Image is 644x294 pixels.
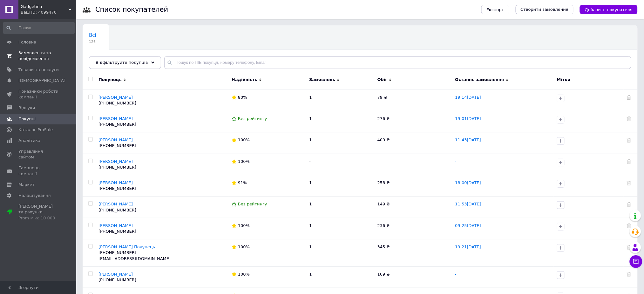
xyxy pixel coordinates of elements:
[377,95,449,100] div: 79 ₴
[377,244,449,250] div: 345 ₴
[98,116,133,121] a: [PERSON_NAME]
[21,4,68,10] span: Gadgetina
[98,229,136,234] span: [PHONE_NUMBER]
[377,271,449,277] div: 169 ₴
[98,165,136,170] span: [PHONE_NUMBER]
[98,244,155,249] a: [PERSON_NAME] Покупець
[627,180,631,186] div: Видалити
[18,149,59,160] span: Управління сайтом
[98,223,133,228] a: [PERSON_NAME]
[309,244,312,249] span: 1
[238,137,250,142] span: 100%
[627,271,631,277] div: Видалити
[377,77,387,83] span: Обіг
[89,32,96,38] span: Всі
[18,50,59,62] span: Замовлення та повідомлення
[309,116,312,121] span: 1
[238,159,250,164] span: 100%
[95,6,168,13] h1: Список покупателей
[18,89,59,100] span: Показники роботи компанії
[238,223,250,228] span: 100%
[98,159,133,164] span: [PERSON_NAME]
[238,202,267,206] span: Без рейтингу
[98,95,133,100] a: [PERSON_NAME]
[18,182,35,188] span: Маркет
[309,95,312,100] span: 1
[98,101,136,105] span: [PHONE_NUMBER]
[18,78,65,84] span: [DEMOGRAPHIC_DATA]
[455,202,481,206] a: 11:53[DATE]
[521,7,569,12] span: Створити замовлення
[309,272,312,277] span: 1
[18,67,59,73] span: Товари та послуги
[627,244,631,250] div: Видалити
[627,137,631,143] div: Видалити
[164,56,631,69] input: Пошук по ПІБ покупця, номеру телефону, Email
[21,10,76,15] div: Ваш ID: 4099470
[627,95,631,100] div: Видалити
[627,223,631,229] div: Видалити
[455,272,457,277] a: -
[98,137,133,142] a: [PERSON_NAME]
[98,272,133,277] a: [PERSON_NAME]
[377,137,449,143] div: 409 ₴
[377,223,449,229] div: 236 ₴
[516,5,574,14] a: Створити замовлення
[18,215,59,221] div: Prom мікс 10 000
[18,193,51,198] span: Налаштування
[627,159,631,164] div: Видалити
[377,201,449,207] div: 149 ₴
[455,223,481,228] a: 09:25[DATE]
[309,137,312,142] span: 1
[627,201,631,207] div: Видалити
[238,95,247,100] span: 80%
[18,39,36,45] span: Головна
[18,127,53,133] span: Каталог ProSale
[585,7,633,12] span: Добавить покупателя
[630,255,642,268] button: Чат з покупцем
[18,116,36,122] span: Покупці
[306,154,374,175] td: -
[455,180,481,185] a: 18:00[DATE]
[98,208,136,212] span: [PHONE_NUMBER]
[455,77,504,83] span: Останнє замовлення
[455,116,481,121] a: 19:01[DATE]
[232,77,257,83] span: Надійність
[377,180,449,186] div: 258 ₴
[98,77,122,83] span: Покупець
[96,60,148,65] span: Відфільтруйте покупців
[455,137,481,142] a: 11:43[DATE]
[377,116,449,122] div: 276 ₴
[98,180,133,185] a: [PERSON_NAME]
[89,39,96,44] span: 126
[18,165,59,177] span: Гаманець компанії
[580,5,638,14] button: Добавить покупателя
[309,202,312,206] span: 1
[455,159,457,164] a: -
[3,22,75,34] input: Пошук
[238,116,267,121] span: Без рейтингу
[98,186,136,191] span: [PHONE_NUMBER]
[18,138,40,144] span: Аналітика
[98,256,171,261] span: [EMAIL_ADDRESS][DOMAIN_NAME]
[557,77,571,82] span: Мітки
[486,7,504,12] span: Експорт
[309,77,335,83] span: Замовлень
[238,272,250,277] span: 100%
[238,180,247,185] span: 91%
[98,143,136,148] span: [PHONE_NUMBER]
[481,5,509,14] button: Експорт
[98,202,133,206] a: [PERSON_NAME]
[98,277,136,282] span: [PHONE_NUMBER]
[18,105,35,111] span: Відгуки
[98,122,136,127] span: [PHONE_NUMBER]
[238,244,250,249] span: 100%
